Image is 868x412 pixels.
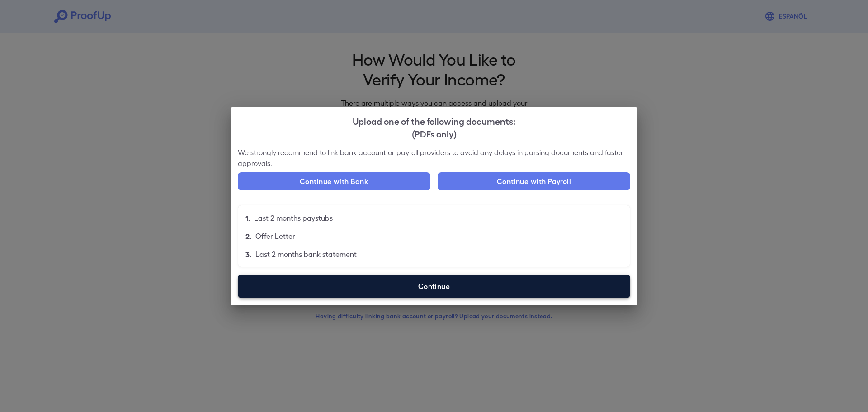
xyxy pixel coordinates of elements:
p: Last 2 months paystubs [254,213,333,223]
p: 1. [245,213,250,223]
p: 2. [245,231,252,242]
button: Continue with Payroll [438,172,630,190]
p: Offer Letter [255,231,295,242]
div: (PDFs only) [238,127,630,140]
p: 3. [245,249,252,260]
p: We strongly recommend to link bank account or payroll providers to avoid any delays in parsing do... [238,147,630,169]
label: Continue [238,275,630,298]
button: Continue with Bank [238,172,430,190]
p: Last 2 months bank statement [255,249,357,260]
h2: Upload one of the following documents: [231,107,637,147]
